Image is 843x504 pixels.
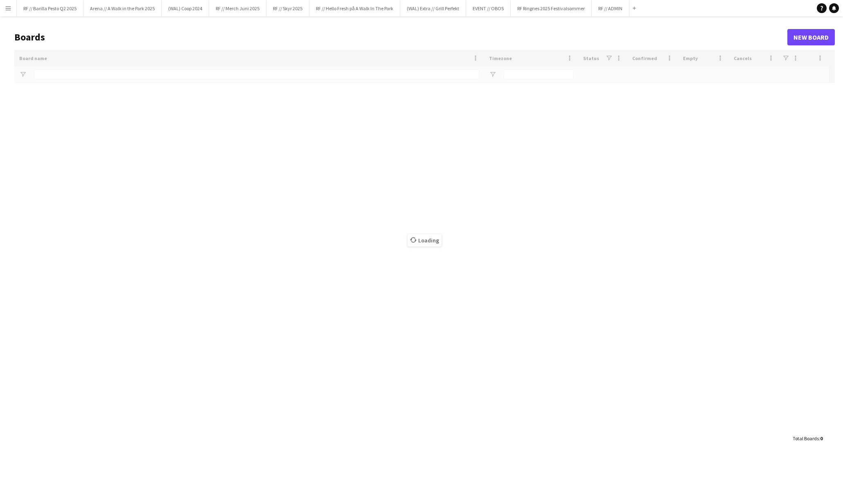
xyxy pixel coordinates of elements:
[511,0,592,16] button: RF Ringnes 2025 Festivalsommer
[408,234,442,246] span: Loading
[820,435,823,441] span: 0
[209,0,266,16] button: RF // Merch Juni 2025
[793,435,819,441] span: Total Boards
[266,0,309,16] button: RF // Skyr 2025
[309,0,400,16] button: RF // Hello Fresh på A Walk In The Park
[466,0,511,16] button: EVENT // OBOS
[17,0,83,16] button: RF // Barilla Pesto Q2 2025
[83,0,162,16] button: Arena // A Walk in the Park 2025
[162,0,209,16] button: (WAL) Coop 2024
[787,29,835,45] a: New Board
[14,31,787,43] h1: Boards
[793,430,823,446] div: :
[400,0,466,16] button: (WAL) Extra // Grill Perfekt
[592,0,629,16] button: RF // ADMIN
